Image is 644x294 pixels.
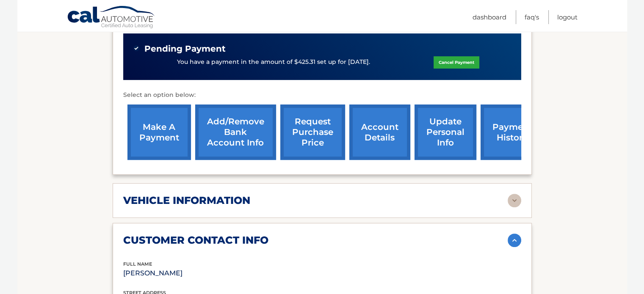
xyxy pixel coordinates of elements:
[133,45,139,51] img: check-green.svg
[144,44,226,54] span: Pending Payment
[67,5,156,30] a: Cal Automotive
[508,234,521,247] img: accordion-active.svg
[434,56,479,69] a: Cancel Payment
[508,194,521,207] img: accordion-rest.svg
[177,58,370,67] p: You have a payment in the amount of $425.31 set up for [DATE].
[123,234,268,247] h2: customer contact info
[127,104,191,160] a: make a payment
[123,267,256,279] p: [PERSON_NAME]
[123,261,152,267] span: full name
[481,104,544,160] a: payment history
[123,90,521,100] p: Select an option below:
[557,10,578,24] a: Logout
[473,10,506,24] a: Dashboard
[280,104,345,160] a: request purchase price
[525,10,539,24] a: FAQ's
[195,104,276,160] a: Add/Remove bank account info
[123,194,250,207] h2: vehicle information
[415,104,476,160] a: update personal info
[349,104,410,160] a: account details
